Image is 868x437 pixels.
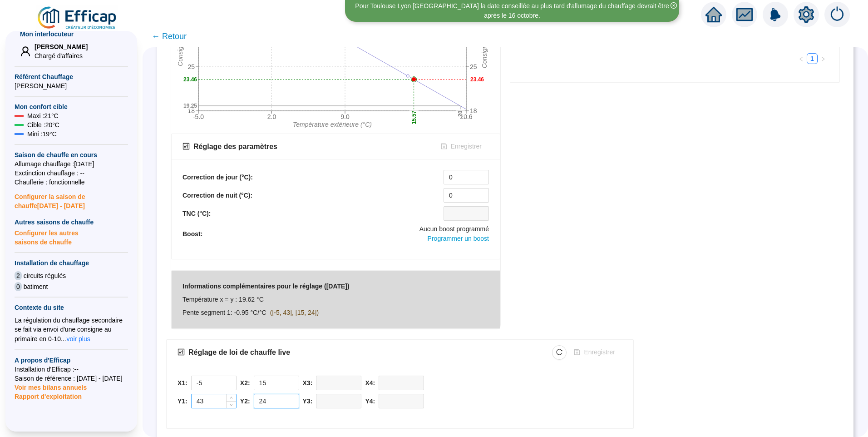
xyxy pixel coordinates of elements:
[182,192,252,199] b: Correction de nuit (°C):
[818,53,829,64] li: Next Page
[340,113,350,120] tspan: 9.0
[270,309,319,316] span: ([-5, 43], [15, 24])
[15,227,128,247] span: Configurer les autres saisons de chauffe
[15,178,128,187] span: Chaufferie : fonctionnelle
[177,1,184,66] tspan: Consigne calculée (°C)
[15,150,128,159] span: Saison de chauffe en cours
[15,378,87,391] span: Voir mes bilans annuels
[226,394,236,401] span: Increase Value
[27,129,57,139] span: Mini : 19 °C
[182,230,202,238] b: Boost:
[183,76,197,83] text: 23.46
[178,397,187,405] b: Y1:
[66,334,91,344] button: voir plus
[15,282,22,291] span: 0
[240,397,250,405] b: Y2:
[240,379,250,387] b: X2:
[183,103,197,109] text: 19.25
[187,107,195,114] tspan: 18
[705,6,722,23] span: home
[15,187,128,210] span: Configurer la saison de chauffe [DATE] - [DATE]
[457,110,464,117] text: 20
[824,2,850,27] img: alerts
[187,63,195,70] tspan: 25
[15,159,128,169] span: Allumage chauffage : [DATE]
[799,56,804,62] span: left
[15,81,128,90] span: [PERSON_NAME]
[820,56,826,62] span: right
[182,283,350,290] strong: Informations complémentaires pour le réglage ([DATE])
[182,174,253,181] b: Correction de jour (°C):
[293,121,372,128] tspan: Température extérieure (°C)
[267,113,276,120] tspan: 2.0
[818,53,829,64] button: right
[152,30,187,43] span: ← Retour
[763,2,788,27] img: alerts
[193,113,204,120] tspan: -5.0
[807,53,818,64] li: 1
[434,139,489,154] button: Enregistrer
[24,271,66,280] span: circuits régulés
[15,356,128,365] span: A propos d'Efficap
[35,42,88,51] span: [PERSON_NAME]
[303,397,313,405] b: Y3:
[35,51,88,60] span: Chargé d'affaires
[67,334,90,343] span: voir plus
[796,53,807,64] button: left
[365,397,375,405] b: Y4:
[807,54,817,64] a: 1
[470,63,477,70] tspan: 25
[15,303,128,312] span: Contexte du site
[20,46,31,57] span: user
[230,403,233,407] span: down
[182,210,211,217] b: TNC (°C):
[188,347,290,358] div: Réglage de loi de chauffe live
[15,102,128,111] span: Mon confort cible
[419,224,489,234] span: Aucun boost programmé
[556,349,562,355] span: reload
[27,120,59,129] span: Cible : 20 °C
[798,6,814,23] span: setting
[27,111,59,120] span: Maxi : 21 °C
[182,296,264,303] span: Température x = y : 19.62 °C
[182,309,266,316] span: Pente segment 1: -0.95 °C/°C
[736,6,753,23] span: fund
[411,110,417,124] text: 15.57
[15,365,128,374] span: Installation d'Efficap : --
[460,113,472,120] tspan: 20.6
[15,392,128,401] span: Rapport d'exploitation
[365,379,375,387] b: X4:
[470,107,477,114] tspan: 18
[567,345,622,360] button: Enregistrer
[24,282,48,291] span: batiment
[20,30,123,39] span: Mon interlocuteur
[15,258,128,268] span: Installation de chauffage
[671,2,677,9] span: close-circle
[178,348,185,356] span: control
[15,72,128,81] span: Référent Chauffage
[303,379,313,387] b: X3:
[470,76,484,83] text: 23.46
[796,53,807,64] li: Previous Page
[15,316,128,344] div: La régulation du chauffage secondaire se fait via envoi d'une consigne au primaire en 0-10...
[15,374,128,383] span: Saison de référence : [DATE] - [DATE]
[428,235,489,242] span: Programmer un boost
[15,218,128,227] span: Autres saisons de chauffe
[193,141,277,152] div: Réglage des paramètres
[230,396,233,399] span: up
[226,401,236,408] span: Decrease Value
[178,379,187,387] b: X1:
[36,5,118,31] img: efficap energie logo
[15,271,22,280] span: 2
[346,1,678,20] div: Pour Toulouse Lyon [GEOGRAPHIC_DATA] la date conseillée au plus tard d'allumage du chauffage devr...
[15,169,128,178] span: Exctinction chauffage : --
[182,143,190,150] span: control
